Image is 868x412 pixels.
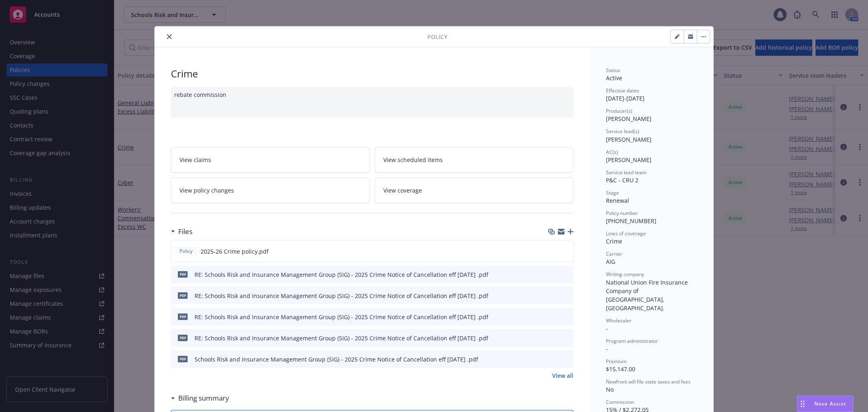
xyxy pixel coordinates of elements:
[606,176,638,184] span: P&C - CRU 2
[606,271,644,278] span: Writing company
[606,210,638,217] span: Policy number
[606,230,646,237] span: Lines of coverage
[606,317,632,324] span: Wholesaler
[178,248,194,255] span: Policy
[606,258,615,265] span: AIG
[606,250,622,257] span: Carrier
[606,278,689,312] span: National Union Fire Insurance Company of [GEOGRAPHIC_DATA], [GEOGRAPHIC_DATA].
[797,396,853,412] button: Nova Assist
[550,334,556,342] button: download file
[606,365,635,373] span: $15,147.00
[798,396,808,412] div: Drag to move
[195,355,478,364] div: Schools Risk and Insurance Management Group (SIG) - 2025 Crime Notice of Cancellation eff [DATE] ...
[606,197,629,204] span: Renewal
[606,358,627,365] span: Premium
[563,355,570,364] button: preview file
[179,186,234,195] span: View policy changes
[606,217,656,225] span: [PHONE_NUMBER]
[195,313,488,321] div: RE: Schools Risk and Insurance Management Group (SIG) - 2025 Crime Notice of Cancellation eff [DA...
[606,74,622,82] span: Active
[606,107,632,114] span: Producer(s)
[171,393,229,403] div: Billing summary
[375,147,574,173] a: View scheduled items
[606,128,639,135] span: Service lead(s)
[552,371,573,380] a: View all
[606,136,652,143] span: [PERSON_NAME]
[606,87,639,94] span: Effective dates
[178,271,188,277] span: pdf
[550,270,556,279] button: download file
[178,292,188,298] span: pdf
[178,313,188,320] span: pdf
[195,334,488,342] div: RE: Schools Risk and Insurance Management Group (SIG) - 2025 Crime Notice of Cancellation eff [DA...
[563,270,570,279] button: preview file
[201,247,269,256] span: 2025-26 Crime policy.pdf
[171,178,370,203] a: View policy changes
[814,400,846,407] span: Nova Assist
[383,156,443,164] span: View scheduled items
[606,67,620,74] span: Status
[178,335,188,341] span: pdf
[164,32,174,42] button: close
[383,186,422,195] span: View coverage
[195,291,488,300] div: RE: Schools Risk and Insurance Management Group (SIG) - 2025 Crime Notice of Cancellation eff [DA...
[606,324,608,332] span: -
[550,313,556,321] button: download file
[606,378,691,385] span: Newfront will file state taxes and fees
[606,169,647,176] span: Service lead team
[563,291,570,300] button: preview file
[606,237,622,245] span: Crime
[178,356,188,362] span: pdf
[606,337,658,344] span: Program administrator
[606,149,618,156] span: AC(s)
[562,247,570,256] button: preview file
[375,178,574,203] a: View coverage
[178,393,229,403] h3: Billing summary
[606,115,652,123] span: [PERSON_NAME]
[563,313,570,321] button: preview file
[171,67,573,81] div: Crime
[179,156,211,164] span: View claims
[606,189,619,196] span: Stage
[606,399,634,405] span: Commission
[606,87,697,103] div: [DATE] - [DATE]
[606,345,608,353] span: -
[171,147,370,173] a: View claims
[549,247,556,256] button: download file
[550,291,556,300] button: download file
[171,226,192,237] div: Files
[178,226,192,237] h3: Files
[550,355,556,364] button: download file
[171,87,573,118] div: rebate commission
[606,386,614,393] span: No
[606,156,652,164] span: [PERSON_NAME]
[427,33,447,41] span: Policy
[563,334,570,342] button: preview file
[195,270,488,279] div: RE: Schools Risk and Insurance Management Group (SIG) - 2025 Crime Notice of Cancellation eff [DA...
